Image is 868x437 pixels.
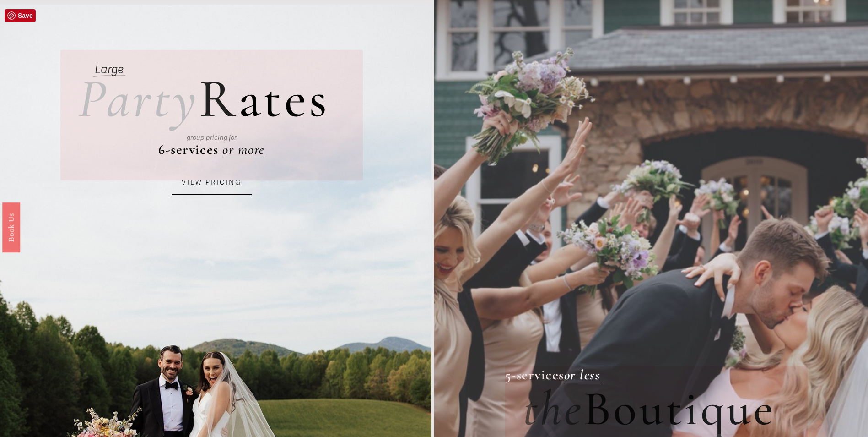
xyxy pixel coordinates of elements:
[2,202,20,252] a: Book Us
[95,62,124,77] em: Large
[172,170,252,195] a: VIEW PRICING
[5,9,36,22] a: Pin it!
[199,66,238,131] span: R
[78,66,199,131] em: Party
[505,366,564,383] strong: 5-services
[187,133,237,142] em: group pricing for
[78,72,330,126] h2: ates
[564,366,601,383] a: or less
